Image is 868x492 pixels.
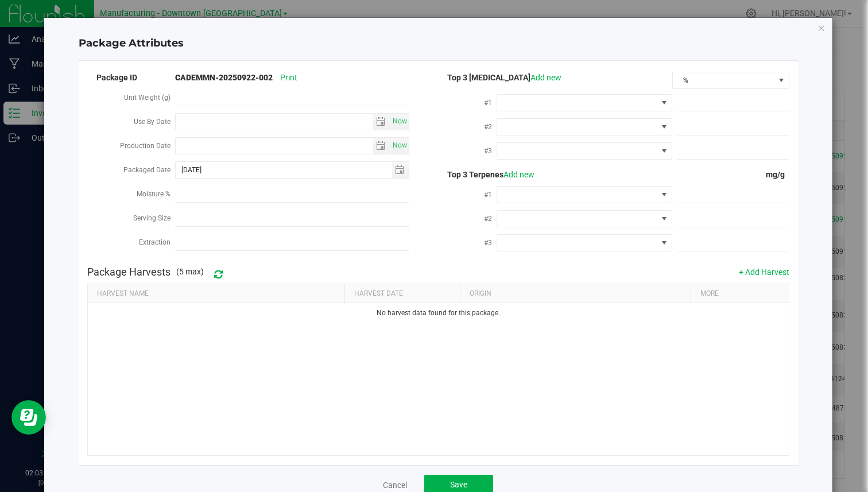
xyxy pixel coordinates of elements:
[530,73,561,82] a: Add new
[373,138,390,154] span: select
[390,137,409,154] span: Set Current date
[11,400,46,435] iframe: Resource center
[450,480,467,489] span: Save
[438,73,561,82] span: Top 3 [MEDICAL_DATA]
[484,92,497,113] label: #1
[120,135,175,156] label: Production Date
[137,184,175,204] label: Moisture %
[176,266,204,278] span: (5 max)
[460,284,691,304] th: Origin
[123,160,175,180] label: Packaged Date
[766,170,789,179] span: mg/g
[691,284,780,304] th: More
[484,117,497,137] label: #2
[484,184,497,205] label: #1
[134,111,175,132] label: Use By Date
[133,208,175,228] label: Serving Size
[438,170,534,179] span: Top 3 Terpenes
[390,114,409,130] span: select
[390,138,409,154] span: select
[392,162,409,178] span: select
[87,73,137,82] span: Package ID
[95,308,781,319] p: No harvest data found for this package.
[817,21,826,34] button: Close modal
[739,266,789,278] button: + Add Harvest
[484,233,497,253] label: #3
[87,266,170,278] h4: Package Harvests
[88,284,344,304] th: Harvest Name
[484,141,497,161] label: #3
[280,73,297,82] span: Print
[139,232,175,253] label: Extraction
[344,284,460,304] th: Harvest Date
[175,73,273,82] strong: CADEMMN-20250922-002
[79,36,797,51] h4: Package Attributes
[373,114,390,130] span: select
[383,479,407,491] a: Cancel
[484,208,497,229] label: #2
[390,113,409,130] span: Set Current date
[503,170,534,179] a: Add new
[673,72,774,88] span: %
[124,87,175,108] label: Unit Weight (g)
